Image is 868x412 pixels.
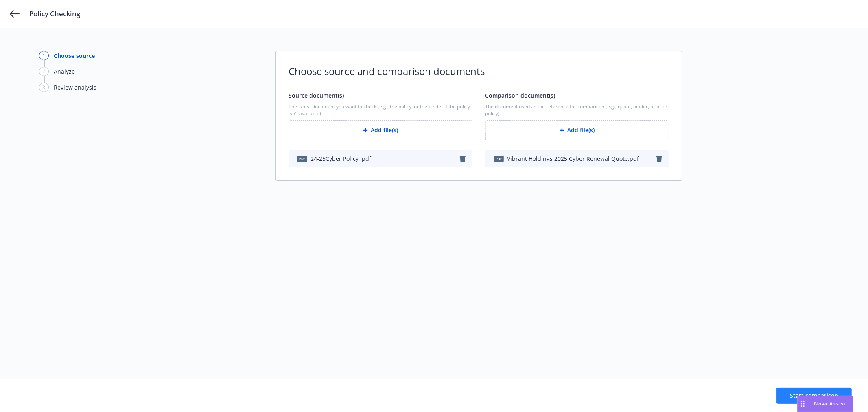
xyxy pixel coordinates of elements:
span: pdf [494,156,504,162]
span: Choose source and comparison documents [289,64,669,78]
div: Choose source [54,51,95,60]
span: 24-25Cyber Policy .pdf [311,154,372,163]
div: 3 [39,83,49,92]
span: Policy Checking [29,9,80,19]
span: The latest document you want to check (e.g., the policy, or the binder if the policy isn't availa... [289,103,472,117]
div: 1 [39,51,49,60]
span: Comparison document(s) [485,92,555,99]
span: Vibrant Holdings 2025 Cyber Renewal Quote.pdf [507,154,639,163]
span: pdf [297,156,307,162]
div: Review analysis [54,83,96,92]
span: Start comparison [790,392,838,399]
button: Nova Assist [797,396,853,412]
div: Analyze [54,67,75,76]
div: 2 [39,67,49,76]
button: Add file(s) [289,120,472,140]
span: Nova Assist [814,400,846,407]
div: Drag to move [798,396,808,412]
span: Source document(s) [289,92,344,99]
button: Start comparison [776,388,852,404]
span: The document used as the reference for comparison (e.g., quote, binder, or prior policy) [485,103,669,117]
button: Add file(s) [485,120,669,140]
